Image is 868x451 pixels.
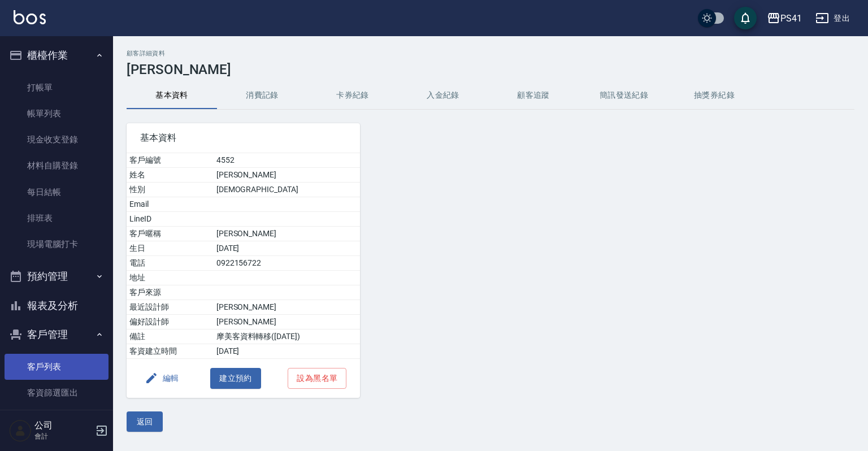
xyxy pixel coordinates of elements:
[734,7,757,29] button: save
[217,82,307,109] button: 消費記錄
[214,227,361,241] td: [PERSON_NAME]
[762,7,806,30] button: PS41
[214,300,361,315] td: [PERSON_NAME]
[214,315,361,329] td: [PERSON_NAME]
[214,168,361,183] td: [PERSON_NAME]
[214,256,361,271] td: 0922156722
[488,82,579,109] button: 顧客追蹤
[214,153,361,168] td: 4552
[5,406,108,432] a: 卡券管理
[127,241,214,256] td: 生日
[5,75,108,101] a: 打帳單
[5,380,108,406] a: 客資篩選匯出
[34,420,92,431] h5: 公司
[127,82,217,109] button: 基本資料
[127,197,214,212] td: Email
[214,241,361,256] td: [DATE]
[811,8,854,29] button: 登出
[127,50,854,57] h2: 顧客詳細資料
[127,168,214,183] td: 姓名
[5,179,108,205] a: 每日結帳
[669,82,759,109] button: 抽獎券紀錄
[5,291,108,320] button: 報表及分析
[5,320,108,349] button: 客戶管理
[127,271,214,285] td: 地址
[398,82,488,109] button: 入金紀錄
[5,231,108,257] a: 現場電腦打卡
[127,183,214,197] td: 性別
[780,11,802,25] div: PS41
[127,227,214,241] td: 客戶暱稱
[127,315,214,329] td: 偏好設計師
[5,205,108,231] a: 排班表
[5,262,108,291] button: 預約管理
[127,411,163,432] button: 返回
[127,256,214,271] td: 電話
[5,101,108,127] a: 帳單列表
[127,300,214,315] td: 最近設計師
[9,419,32,442] img: Person
[127,153,214,168] td: 客戶編號
[127,212,214,227] td: LineID
[127,344,214,359] td: 客資建立時間
[214,344,361,359] td: [DATE]
[127,285,214,300] td: 客戶來源
[14,10,46,24] img: Logo
[210,368,261,389] button: 建立預約
[288,368,346,389] button: 設為黑名單
[579,82,669,109] button: 簡訊發送紀錄
[214,183,361,197] td: [DEMOGRAPHIC_DATA]
[5,127,108,153] a: 現金收支登錄
[140,368,184,389] button: 編輯
[34,431,92,441] p: 會計
[307,82,398,109] button: 卡券紀錄
[127,329,214,344] td: 備註
[214,329,361,344] td: 摩美客資料轉移([DATE])
[127,62,854,77] h3: [PERSON_NAME]
[5,41,108,70] button: 櫃檯作業
[5,354,108,380] a: 客戶列表
[5,153,108,179] a: 材料自購登錄
[140,132,346,144] span: 基本資料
